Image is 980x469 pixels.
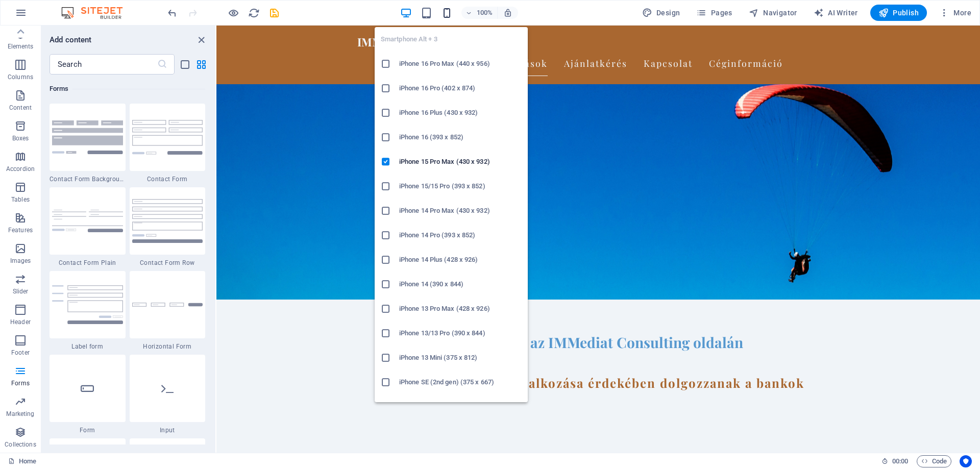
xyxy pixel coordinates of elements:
[52,285,123,324] img: contact-form-label.svg
[195,34,207,46] button: close panel
[50,175,126,183] span: Contact Form Background
[917,455,951,467] button: Code
[59,7,135,19] img: Editor Logo
[810,5,862,21] button: AI Writer
[50,83,205,95] h6: Forms
[8,73,33,81] p: Columns
[399,401,522,413] h6: Galaxy S22/S23/S24 Ultra (384 x 824)
[132,199,203,242] img: contact-form-row.svg
[399,352,522,364] h6: iPhone 13 Mini (375 x 812)
[166,7,178,19] button: undo
[881,455,909,467] h6: Session time
[130,271,206,351] div: Horizontal Form
[50,104,126,183] div: Contact Form Background
[461,7,498,19] button: 100%
[399,278,522,290] h6: iPhone 14 (390 x 844)
[399,131,522,143] h6: iPhone 16 (393 x 852)
[638,5,684,21] button: Design
[749,8,797,18] span: Navigator
[132,303,203,307] img: form-horizontal.svg
[50,271,126,351] div: Label form
[870,5,927,21] button: Publish
[477,7,493,19] h6: 100%
[130,104,206,183] div: Contact Form
[399,205,522,217] h6: iPhone 14 Pro Max (430 x 932)
[696,8,732,18] span: Pages
[8,42,34,51] p: Elements
[130,259,206,267] span: Contact Form Row
[642,8,680,18] span: Design
[50,187,126,267] div: Contact Form Plain
[8,226,33,234] p: Features
[179,58,191,70] button: list-view
[399,180,522,192] h6: iPhone 15/15 Pro (393 x 852)
[50,355,126,434] div: Form
[10,257,31,265] p: Images
[935,5,975,21] button: More
[227,7,239,19] button: Click here to leave preview mode and continue editing
[130,175,206,183] span: Contact Form
[50,342,126,351] span: Label form
[268,7,280,19] button: save
[892,455,908,467] span: 00 00
[50,259,126,267] span: Contact Form Plain
[50,34,92,46] h6: Add content
[248,7,260,19] button: reload
[399,376,522,388] h6: iPhone SE (2nd gen) (375 x 667)
[638,5,684,21] div: Design (Ctrl+Alt+Y)
[130,187,206,267] div: Contact Form Row
[12,134,29,142] p: Boxes
[9,104,32,112] p: Content
[878,8,919,18] span: Publish
[10,318,31,326] p: Header
[503,8,512,17] i: On resize automatically adjust zoom level to fit chosen device.
[745,5,801,21] button: Navigator
[130,355,206,434] div: Input
[399,58,522,70] h6: iPhone 16 Pro Max (440 x 956)
[399,229,522,241] h6: iPhone 14 Pro (393 x 852)
[11,195,30,204] p: Tables
[52,120,123,154] img: form-with-background.svg
[268,7,280,19] i: Save (Ctrl+S)
[399,303,522,315] h6: iPhone 13 Pro Max (428 x 926)
[8,455,36,467] a: Click to cancel selection. Double-click to open Pages
[5,440,36,449] p: Collections
[399,107,522,119] h6: iPhone 16 Plus (430 x 932)
[6,165,35,173] p: Accordion
[195,58,207,70] button: grid-view
[692,5,736,21] button: Pages
[939,8,971,18] span: More
[814,8,858,18] span: AI Writer
[50,426,126,434] span: Form
[13,287,29,295] p: Slider
[50,54,157,75] input: Search
[248,7,260,19] i: Reload page
[399,82,522,94] h6: iPhone 16 Pro (402 x 874)
[6,410,34,418] p: Marketing
[11,379,30,387] p: Forms
[132,120,203,154] img: contact-form.svg
[960,455,972,467] button: Usercentrics
[166,7,178,19] i: Undo: Delete elements (Ctrl+Z)
[399,156,522,168] h6: iPhone 15 Pro Max (430 x 932)
[52,210,123,232] img: contact-form-plain.svg
[11,349,30,357] p: Footer
[921,455,947,467] span: Code
[399,254,522,266] h6: iPhone 14 Plus (428 x 926)
[399,327,522,339] h6: iPhone 13/13 Pro (390 x 844)
[899,457,901,465] span: :
[130,342,206,351] span: Horizontal Form
[130,426,206,434] span: Input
